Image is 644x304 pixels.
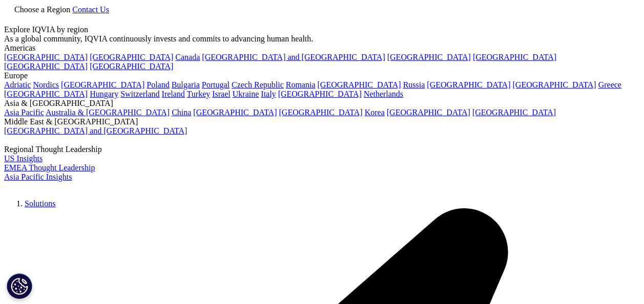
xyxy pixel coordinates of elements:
[175,53,200,61] a: Canada
[193,108,277,117] a: [GEOGRAPHIC_DATA]
[472,108,556,117] a: [GEOGRAPHIC_DATA]
[90,53,173,61] a: [GEOGRAPHIC_DATA]
[278,90,362,98] a: [GEOGRAPHIC_DATA]
[4,108,44,117] a: Asia Pacific
[120,90,159,98] a: Switzerland
[212,90,231,98] a: Israel
[172,80,200,89] a: Bulgaria
[365,108,385,117] a: Korea
[4,80,31,89] a: Adriatic
[4,71,640,80] div: Europe
[46,108,170,117] a: Australia & [GEOGRAPHIC_DATA]
[232,80,284,89] a: Czech Republic
[513,80,596,89] a: [GEOGRAPHIC_DATA]
[202,53,385,61] a: [GEOGRAPHIC_DATA] and [GEOGRAPHIC_DATA]
[147,80,169,89] a: Poland
[598,80,621,89] a: Greece
[33,80,59,89] a: Nordics
[4,117,640,126] div: Middle East & [GEOGRAPHIC_DATA]
[279,108,363,117] a: [GEOGRAPHIC_DATA]
[90,62,173,71] a: [GEOGRAPHIC_DATA]
[72,5,109,14] a: Contact Us
[172,108,191,117] a: China
[4,99,640,108] div: Asia & [GEOGRAPHIC_DATA]
[364,90,403,98] a: Netherlands
[90,90,118,98] a: Hungary
[4,34,640,44] div: As a global community, IQVIA continuously invests and commits to advancing human health.
[14,5,70,14] span: Choose a Region
[162,90,185,98] a: Ireland
[187,90,211,98] a: Turkey
[4,154,43,163] a: US Insights
[261,90,276,98] a: Italy
[4,25,640,34] div: Explore IQVIA by region
[4,163,95,172] a: EMEA Thought Leadership
[202,80,230,89] a: Portugal
[4,145,640,154] div: Regional Thought Leadership
[233,90,259,98] a: Ukraine
[4,44,640,53] div: Americas
[4,90,88,98] a: [GEOGRAPHIC_DATA]
[4,62,88,71] a: [GEOGRAPHIC_DATA]
[4,172,72,181] a: Asia Pacific Insights
[473,53,556,61] a: [GEOGRAPHIC_DATA]
[403,80,425,89] a: Russia
[4,53,88,61] a: [GEOGRAPHIC_DATA]
[25,199,55,208] a: Solutions
[4,126,187,135] a: [GEOGRAPHIC_DATA] and [GEOGRAPHIC_DATA]
[286,80,316,89] a: Romania
[387,53,471,61] a: [GEOGRAPHIC_DATA]
[318,80,401,89] a: [GEOGRAPHIC_DATA]
[427,80,510,89] a: [GEOGRAPHIC_DATA]
[387,108,470,117] a: [GEOGRAPHIC_DATA]
[61,80,144,89] a: [GEOGRAPHIC_DATA]
[7,273,32,299] button: Cookies Settings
